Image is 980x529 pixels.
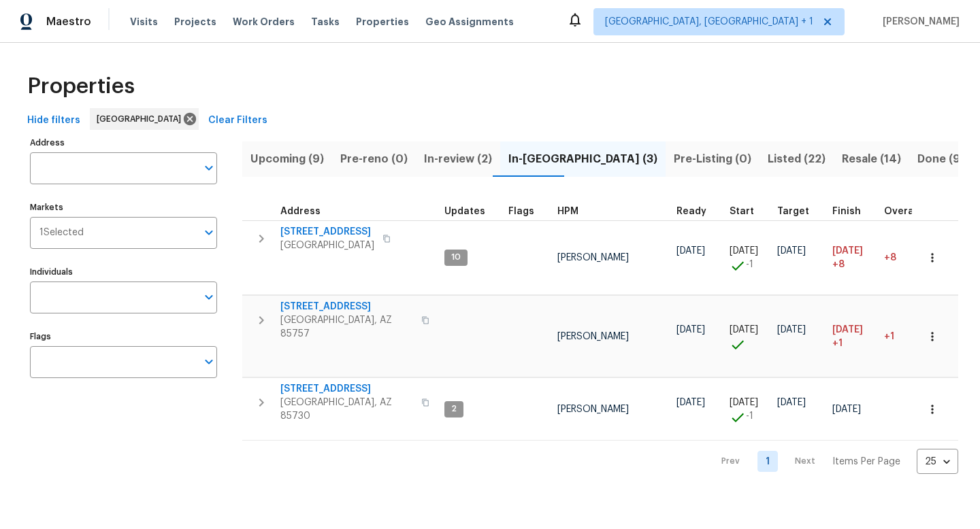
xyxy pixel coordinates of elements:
[832,325,863,335] span: [DATE]
[340,150,408,169] span: Pre-reno (0)
[311,17,340,27] span: Tasks
[827,296,879,377] td: Scheduled to finish 1 day(s) late
[879,296,937,377] td: 1 day(s) past target finish date
[199,288,218,307] button: Open
[674,150,751,169] span: Pre-Listing (0)
[557,332,629,341] span: [PERSON_NAME]
[30,139,217,147] label: Address
[208,112,267,129] span: Clear Filters
[757,451,778,472] a: Goto page 1
[724,378,772,441] td: Project started 1 days early
[97,112,186,126] span: [GEOGRAPHIC_DATA]
[90,108,199,130] div: [GEOGRAPHIC_DATA]
[46,15,91,29] span: Maestro
[203,108,273,133] button: Clear Filters
[777,325,806,335] span: [DATE]
[730,246,758,256] span: [DATE]
[39,227,84,239] span: 1 Selected
[557,253,629,262] span: [PERSON_NAME]
[730,207,766,216] div: Actual renovation start date
[676,207,719,216] div: Earliest renovation start date (first business day after COE or Checkout)
[877,15,960,29] span: [PERSON_NAME]
[30,203,217,211] label: Markets
[832,246,863,256] span: [DATE]
[280,207,321,216] span: Address
[884,332,894,341] span: +1
[22,108,86,133] button: Hide filters
[832,337,843,350] span: +1
[425,15,514,29] span: Geo Assignments
[884,207,919,216] span: Overall
[676,207,706,216] span: Ready
[832,207,873,216] div: Projected renovation finish date
[280,239,374,252] span: [GEOGRAPHIC_DATA]
[199,223,218,242] button: Open
[884,253,896,262] span: +8
[446,403,462,415] span: 2
[444,207,485,216] span: Updates
[199,158,218,177] button: Open
[777,398,806,407] span: [DATE]
[832,455,900,468] p: Items Per Page
[605,15,813,29] span: [GEOGRAPHIC_DATA], [GEOGRAPHIC_DATA] + 1
[842,150,901,169] span: Resale (14)
[30,268,217,276] label: Individuals
[832,207,861,216] span: Finish
[879,220,937,295] td: 8 day(s) past target finish date
[199,352,218,371] button: Open
[280,300,413,313] span: [STREET_ADDRESS]
[768,150,826,169] span: Listed (22)
[27,112,80,129] span: Hide filters
[917,444,958,479] div: 25
[676,246,705,256] span: [DATE]
[777,246,806,256] span: [DATE]
[708,449,958,474] nav: Pagination Navigation
[730,398,758,407] span: [DATE]
[233,15,295,29] span: Work Orders
[280,225,374,239] span: [STREET_ADDRESS]
[250,150,324,169] span: Upcoming (9)
[280,313,413,341] span: [GEOGRAPHIC_DATA], AZ 85757
[777,207,809,216] span: Target
[724,220,772,295] td: Project started 1 days early
[827,220,879,295] td: Scheduled to finish 8 day(s) late
[832,405,861,414] span: [DATE]
[508,150,657,169] span: In-[GEOGRAPHIC_DATA] (3)
[30,332,217,341] label: Flags
[884,207,932,216] div: Days past target finish date
[777,207,821,216] div: Target renovation project end date
[676,398,705,407] span: [DATE]
[730,207,754,216] span: Start
[557,207,578,216] span: HPM
[508,207,534,216] span: Flags
[280,396,413,423] span: [GEOGRAPHIC_DATA], AZ 85730
[130,15,158,29] span: Visits
[724,296,772,377] td: Project started on time
[27,80,135,93] span: Properties
[676,325,705,335] span: [DATE]
[746,409,753,423] span: -1
[174,15,216,29] span: Projects
[730,325,758,335] span: [DATE]
[446,252,466,263] span: 10
[557,405,629,414] span: [PERSON_NAME]
[832,258,845,271] span: +8
[424,150,492,169] span: In-review (2)
[746,258,753,271] span: -1
[356,15,409,29] span: Properties
[917,150,979,169] span: Done (959)
[280,382,413,396] span: [STREET_ADDRESS]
